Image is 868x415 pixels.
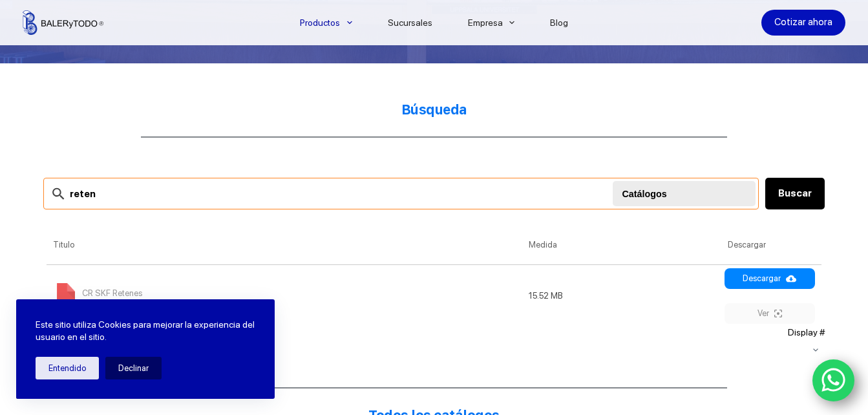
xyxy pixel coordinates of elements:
[765,178,825,209] button: Buscar
[53,291,142,301] a: CR SKF Retenes
[47,226,522,264] th: Titulo
[761,10,845,36] a: Cotizar ahora
[725,303,815,324] a: Ver
[43,327,825,363] div: Display #
[522,226,721,264] th: Medida
[50,186,67,202] img: search-24.svg
[721,226,821,264] th: Descargar
[43,178,759,209] input: Search files...
[401,101,467,118] strong: Búsqueda
[522,264,721,327] td: 15.52 MB
[36,319,255,344] p: Este sitio utiliza Cookies para mejorar la experiencia del usuario en el sitio.
[812,359,855,402] a: WhatsApp
[725,268,815,289] a: Descargar
[36,357,99,379] button: Entendido
[105,357,162,379] button: Declinar
[82,283,142,304] span: CR SKF Retenes
[23,10,103,35] img: Balerytodo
